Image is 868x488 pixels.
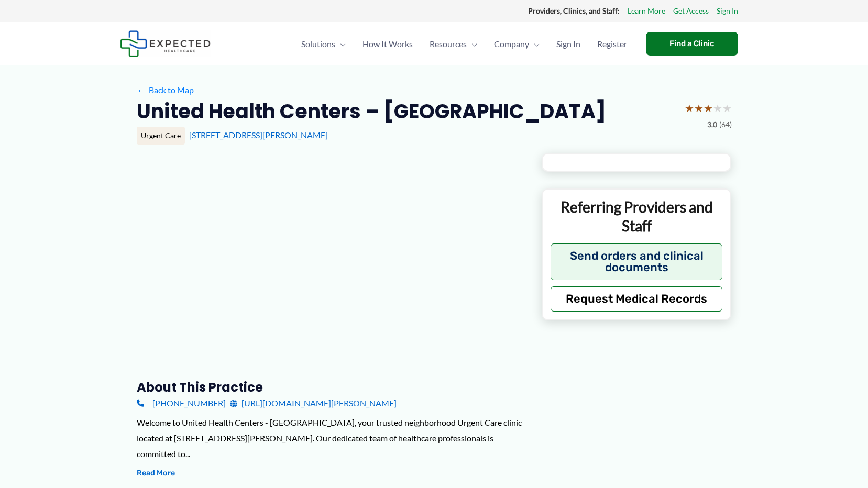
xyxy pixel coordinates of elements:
span: ← [137,85,147,95]
img: Expected Healthcare Logo - side, dark font, small [120,30,211,57]
button: Read More [137,467,175,480]
a: Learn More [628,4,665,18]
span: Solutions [301,26,335,62]
a: CompanyMenu Toggle [486,26,548,62]
span: Register [597,26,627,62]
span: Menu Toggle [529,26,540,62]
span: ★ [713,98,722,118]
a: [PHONE_NUMBER] [137,395,226,411]
span: Company [494,26,529,62]
p: Referring Providers and Staff [551,197,723,236]
strong: Providers, Clinics, and Staff: [528,6,620,15]
a: Find a Clinic [646,32,738,56]
a: Sign In [548,26,589,62]
a: Get Access [673,4,709,18]
span: Sign In [556,26,580,62]
button: Send orders and clinical documents [551,243,723,280]
span: How It Works [362,26,413,62]
a: [STREET_ADDRESS][PERSON_NAME] [189,130,328,140]
h3: About this practice [137,379,525,395]
h2: United Health Centers – [GEOGRAPHIC_DATA] [137,98,606,124]
span: (64) [719,118,732,131]
a: Sign In [717,4,738,18]
a: [URL][DOMAIN_NAME][PERSON_NAME] [230,395,397,411]
a: How It Works [354,26,421,62]
span: ★ [704,98,713,118]
a: SolutionsMenu Toggle [293,26,354,62]
span: Menu Toggle [335,26,346,62]
span: 3.0 [707,118,717,131]
a: Register [589,26,635,62]
span: Menu Toggle [467,26,477,62]
div: Welcome to United Health Centers - [GEOGRAPHIC_DATA], your trusted neighborhood Urgent Care clini... [137,415,525,461]
span: ★ [694,98,704,118]
span: Resources [430,26,467,62]
a: ←Back to Map [137,82,194,98]
span: ★ [722,98,732,118]
div: Urgent Care [137,127,185,145]
a: ResourcesMenu Toggle [421,26,486,62]
nav: Primary Site Navigation [293,26,635,62]
span: ★ [685,98,694,118]
button: Request Medical Records [551,286,723,311]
